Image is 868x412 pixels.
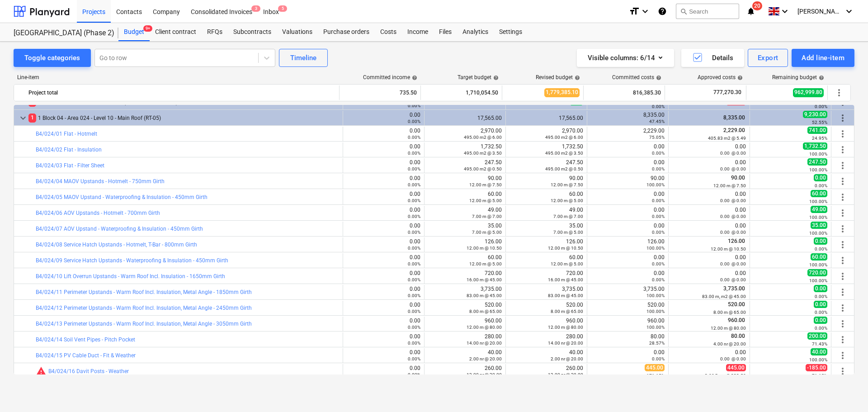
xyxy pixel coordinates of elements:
a: Budget9+ [118,23,150,41]
i: keyboard_arrow_down [844,6,854,17]
span: More actions [834,87,844,98]
div: Budget [118,23,150,41]
i: notifications [746,6,755,17]
div: Target budget [458,74,499,81]
a: RFQs [202,23,228,41]
span: 3 [251,5,260,12]
span: 962,999.80 [793,88,824,97]
a: Valuations [277,23,318,41]
div: Toggle categories [24,52,80,64]
span: help [654,75,661,81]
div: Committed costs [612,74,661,81]
div: Details [692,52,733,64]
button: Details [681,49,744,67]
button: Timeline [279,49,328,67]
i: format_size [629,6,640,17]
div: 1,710,054.50 [425,85,498,100]
a: Client contract [150,23,202,41]
div: Approved costs [698,74,743,81]
span: 5 [278,5,287,12]
div: Remaining budget [772,74,824,81]
button: Toggle categories [14,49,91,67]
span: 1,779,385.10 [544,88,580,97]
span: help [736,75,743,81]
div: Project total [28,85,335,100]
iframe: Chat Widget [823,369,868,412]
div: Line-item [14,74,340,81]
button: Add line-item [792,49,854,67]
span: 777,270.30 [712,89,742,96]
div: Visible columns : 6/14 [588,52,663,64]
a: Costs [375,23,402,41]
a: Subcontracts [228,23,277,41]
div: Export [758,52,778,64]
span: 20 [752,1,762,10]
div: Revised budget [536,74,580,81]
span: search [680,8,687,15]
a: Income [402,23,434,41]
div: [GEOGRAPHIC_DATA] (Phase 2) [14,28,108,38]
div: Timeline [290,52,316,64]
span: help [573,75,580,81]
i: keyboard_arrow_down [779,6,790,17]
button: Search [676,4,739,19]
a: Settings [494,23,528,41]
span: [PERSON_NAME] [797,8,843,15]
a: Analytics [457,23,494,41]
div: 816,385.30 [587,85,661,100]
div: Add line-item [802,52,844,64]
div: Committed income [363,74,417,81]
div: 735.50 [343,85,417,100]
button: Export [748,49,788,67]
i: keyboard_arrow_down [640,6,651,17]
span: help [491,75,499,81]
span: 9+ [143,25,152,32]
span: help [817,75,824,81]
i: Knowledge base [658,6,667,17]
a: Files [434,23,457,41]
button: Visible columns:6/14 [577,49,674,67]
a: Purchase orders [318,23,375,41]
span: help [410,75,417,81]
